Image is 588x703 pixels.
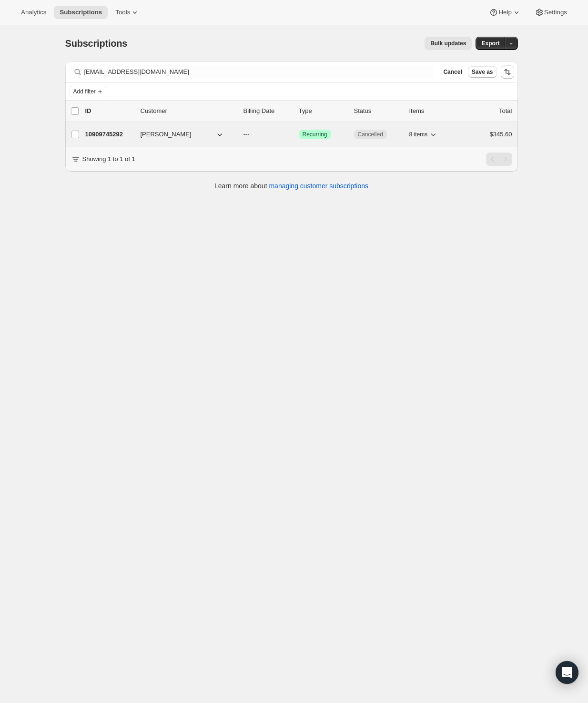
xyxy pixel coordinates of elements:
[439,66,466,78] button: Cancel
[544,9,567,16] span: Settings
[409,128,438,141] button: 8 items
[476,37,505,50] button: Export
[135,127,230,142] button: [PERSON_NAME]
[486,153,512,166] nav: Pagination
[69,86,107,97] button: Add filter
[21,9,46,16] span: Analytics
[214,181,368,191] p: Learn more about
[499,106,512,116] p: Total
[110,6,145,19] button: Tools
[529,6,573,19] button: Settings
[443,68,462,76] span: Cancel
[141,106,236,116] p: Customer
[60,9,102,16] span: Subscriptions
[472,68,493,76] span: Save as
[84,65,434,79] input: Filter subscribers
[85,128,512,141] div: 10909745292[PERSON_NAME]---SuccessRecurringCancelled8 items$345.60
[490,131,512,138] span: $345.60
[85,106,512,116] div: IDCustomerBilling DateTypeStatusItemsTotal
[85,106,133,116] p: ID
[269,182,368,190] a: managing customer subscriptions
[481,40,499,47] span: Export
[556,661,578,684] div: Open Intercom Messenger
[358,131,383,138] span: Cancelled
[73,88,96,95] span: Add filter
[498,9,511,16] span: Help
[430,40,466,47] span: Bulk updates
[303,131,327,138] span: Recurring
[15,6,52,19] button: Analytics
[425,37,472,50] button: Bulk updates
[354,106,402,116] p: Status
[409,106,457,116] div: Items
[243,106,291,116] p: Billing Date
[243,131,250,138] span: ---
[483,6,527,19] button: Help
[409,131,428,138] span: 8 items
[115,9,130,16] span: Tools
[54,6,108,19] button: Subscriptions
[65,38,128,49] span: Subscriptions
[141,130,192,139] span: [PERSON_NAME]
[85,130,133,139] p: 10909745292
[468,66,497,78] button: Save as
[501,65,514,79] button: Sort the results
[82,154,135,164] p: Showing 1 to 1 of 1
[299,106,346,116] div: Type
